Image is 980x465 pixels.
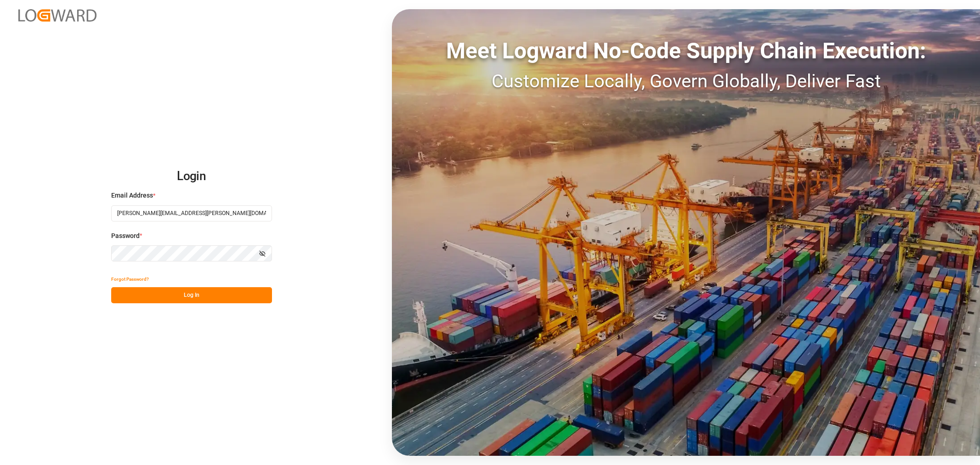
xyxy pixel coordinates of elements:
[392,68,980,95] div: Customize Locally, Govern Globally, Deliver Fast
[392,34,980,68] div: Meet Logward No-Code Supply Chain Execution:
[111,191,153,200] span: Email Address
[111,271,149,287] button: Forgot Password?
[111,205,272,221] input: Enter your email
[111,231,140,241] span: Password
[111,287,272,303] button: Log In
[111,162,272,191] h2: Login
[18,9,96,22] img: Logward_new_orange.png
